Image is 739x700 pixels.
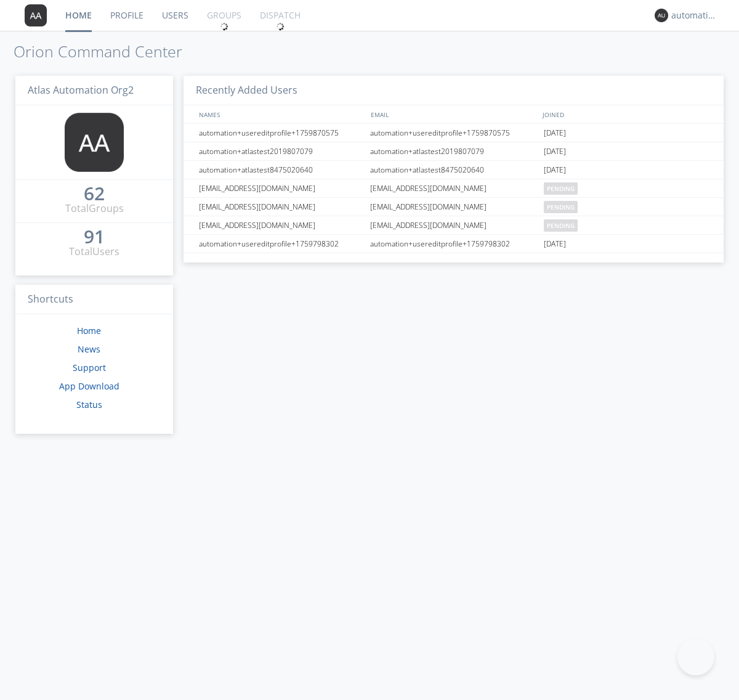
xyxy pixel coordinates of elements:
div: automation+usereditprofile+1759798302 [367,235,541,253]
div: EMAIL [368,105,539,123]
img: spin.svg [220,22,228,31]
div: [EMAIL_ADDRESS][DOMAIN_NAME] [196,179,366,197]
img: 373638.png [655,9,668,22]
img: 373638.png [25,4,47,26]
div: Total Groups [65,201,124,216]
div: 62 [84,187,105,200]
a: News [78,343,100,355]
a: automation+atlastest8475020640automation+atlastest8475020640[DATE] [184,161,724,179]
a: 62 [84,187,105,201]
a: [EMAIL_ADDRESS][DOMAIN_NAME][EMAIL_ADDRESS][DOMAIN_NAME]pending [184,198,724,216]
span: pending [544,182,578,195]
div: JOINED [539,105,712,123]
div: Total Users [69,245,119,259]
div: [EMAIL_ADDRESS][DOMAIN_NAME] [367,198,541,216]
div: [EMAIL_ADDRESS][DOMAIN_NAME] [367,179,541,197]
a: 91 [84,230,105,245]
div: 91 [84,230,105,243]
a: automation+usereditprofile+1759798302automation+usereditprofile+1759798302[DATE] [184,235,724,253]
div: automation+atlastest8475020640 [196,161,366,179]
div: automation+atlas0033+org2 [671,9,717,22]
h3: Shortcuts [15,285,173,315]
h3: Recently Added Users [184,76,724,106]
span: pending [544,201,578,213]
div: NAMES [196,105,365,123]
a: automation+atlastest2019807079automation+atlastest2019807079[DATE] [184,142,724,161]
a: Status [76,399,102,410]
span: [DATE] [544,235,566,253]
div: automation+atlastest2019807079 [196,142,366,160]
span: [DATE] [544,142,566,161]
a: [EMAIL_ADDRESS][DOMAIN_NAME][EMAIL_ADDRESS][DOMAIN_NAME]pending [184,216,724,235]
div: automation+usereditprofile+1759870575 [367,124,541,142]
a: Support [73,362,106,373]
div: automation+usereditprofile+1759798302 [196,235,366,253]
a: App Download [59,380,119,392]
div: automation+atlastest8475020640 [367,161,541,179]
div: automation+usereditprofile+1759870575 [196,124,366,142]
span: [DATE] [544,124,566,142]
div: [EMAIL_ADDRESS][DOMAIN_NAME] [196,198,366,216]
a: automation+usereditprofile+1759870575automation+usereditprofile+1759870575[DATE] [184,124,724,142]
a: [EMAIL_ADDRESS][DOMAIN_NAME][EMAIL_ADDRESS][DOMAIN_NAME]pending [184,179,724,198]
img: 373638.png [65,113,124,172]
div: [EMAIL_ADDRESS][DOMAIN_NAME] [196,216,366,234]
a: Home [77,325,101,336]
span: Atlas Automation Org2 [28,83,134,97]
div: automation+atlastest2019807079 [367,142,541,160]
iframe: Toggle Customer Support [677,638,714,675]
div: [EMAIL_ADDRESS][DOMAIN_NAME] [367,216,541,234]
span: pending [544,219,578,232]
img: spin.svg [276,22,285,31]
span: [DATE] [544,161,566,179]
